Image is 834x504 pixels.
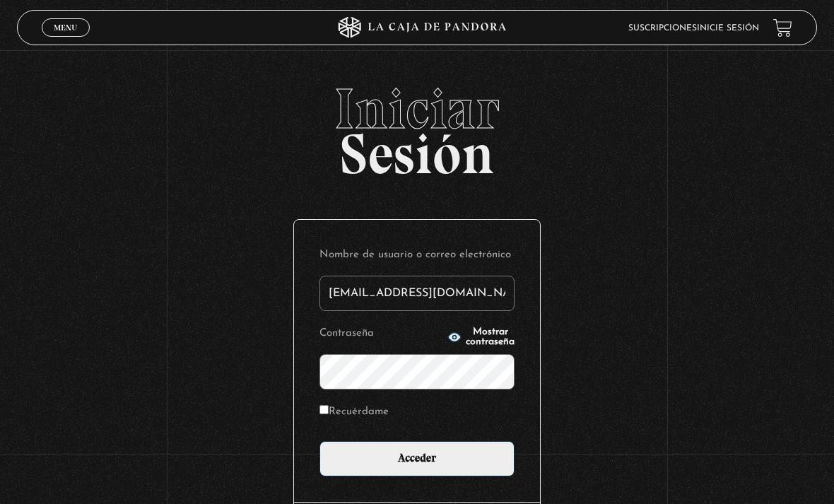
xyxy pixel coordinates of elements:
input: Acceder [319,441,515,476]
button: Mostrar contraseña [447,327,515,347]
a: Inicie sesión [697,24,759,33]
label: Recuérdame [319,402,389,421]
span: Iniciar [17,81,818,137]
span: Cerrar [49,35,83,45]
span: Menu [54,23,77,32]
h2: Sesión [17,81,818,171]
a: Suscripciones [628,24,697,33]
span: Mostrar contraseña [466,327,515,347]
input: Recuérdame [319,405,329,414]
label: Nombre de usuario o correo electrónico [319,245,515,264]
label: Contraseña [319,324,443,343]
a: View your shopping cart [773,18,792,37]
